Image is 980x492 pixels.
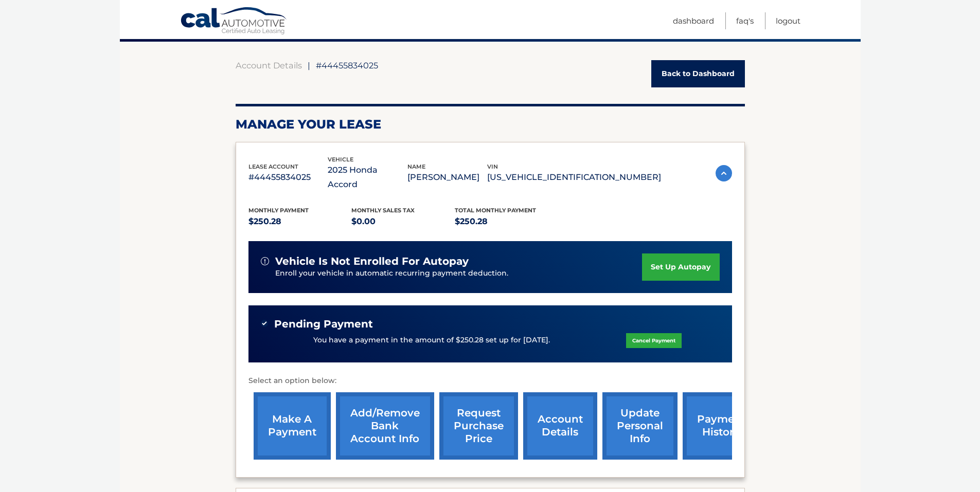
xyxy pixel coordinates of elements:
[455,207,536,214] span: Total Monthly Payment
[439,392,518,460] a: request purchase price
[407,170,487,185] p: [PERSON_NAME]
[274,318,373,331] span: Pending Payment
[261,257,269,265] img: alert-white.svg
[642,253,719,281] a: set up autopay
[602,392,678,460] a: update personal info
[407,163,425,170] span: name
[248,214,352,229] p: $250.28
[683,392,760,460] a: payment history
[328,156,353,163] span: vehicle
[523,392,597,460] a: account details
[180,7,288,37] a: Cal Automotive
[254,392,331,460] a: make a payment
[313,335,550,346] p: You have a payment in the amount of $250.28 set up for [DATE].
[487,163,498,170] span: vin
[716,165,732,181] img: accordion-active.svg
[351,207,415,214] span: Monthly sales Tax
[248,163,298,170] span: lease account
[308,60,310,70] span: |
[351,214,455,229] p: $0.00
[736,12,754,29] a: FAQ's
[248,375,732,387] p: Select an option below:
[626,333,682,348] a: Cancel Payment
[261,320,268,327] img: check-green.svg
[651,60,745,87] a: Back to Dashboard
[236,117,745,132] h2: Manage Your Lease
[776,12,800,29] a: Logout
[236,60,302,70] a: Account Details
[673,12,714,29] a: Dashboard
[328,163,407,192] p: 2025 Honda Accord
[275,255,469,268] span: vehicle is not enrolled for autopay
[275,268,643,279] p: Enroll your vehicle in automatic recurring payment deduction.
[455,214,558,229] p: $250.28
[336,392,434,460] a: Add/Remove bank account info
[248,207,309,214] span: Monthly Payment
[248,170,328,185] p: #44455834025
[487,170,661,185] p: [US_VEHICLE_IDENTIFICATION_NUMBER]
[316,60,378,70] span: #44455834025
